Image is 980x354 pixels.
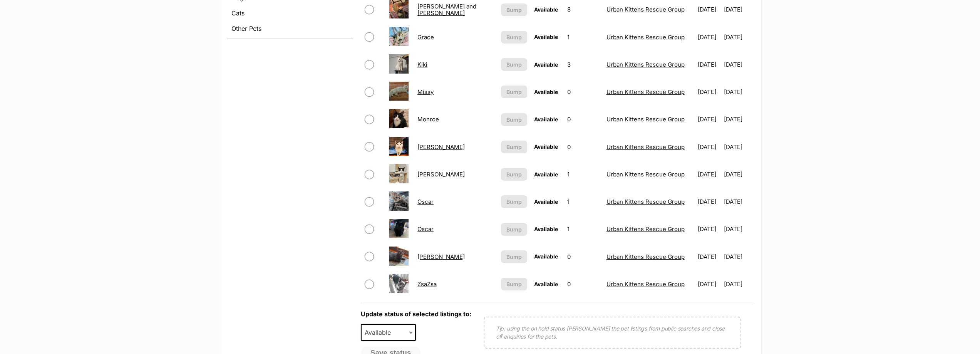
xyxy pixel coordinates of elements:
span: Bump [506,60,522,69]
td: [DATE] [724,161,752,188]
button: Bump [501,86,527,98]
img: Perry [389,247,409,266]
td: 0 [564,134,603,160]
a: Urban Kittens Rescue Group [606,6,685,13]
span: Bump [506,225,522,233]
td: [DATE] [695,216,723,242]
td: [DATE] [724,51,752,78]
td: 1 [564,161,603,188]
button: Bump [501,223,527,236]
button: Bump [501,31,527,44]
a: [PERSON_NAME] [417,253,465,260]
a: Grace [417,34,434,41]
img: Monroe [389,109,409,128]
td: [DATE] [724,271,752,297]
td: 0 [564,243,603,270]
span: Available [362,327,399,338]
button: Bump [501,3,527,16]
td: [DATE] [695,106,723,133]
a: Urban Kittens Rescue Group [606,88,685,96]
a: Urban Kittens Rescue Group [606,280,685,288]
span: Available [534,89,558,95]
a: [PERSON_NAME] and [PERSON_NAME] [417,3,476,17]
span: Available [534,226,558,232]
td: [DATE] [695,188,723,215]
span: Available [534,116,558,122]
td: [DATE] [724,24,752,50]
a: Oscar [417,198,434,205]
td: 3 [564,51,603,78]
td: [DATE] [695,79,723,105]
span: Bump [506,88,522,96]
span: Bump [506,253,522,261]
td: [DATE] [724,188,752,215]
span: Bump [506,33,522,41]
a: Kiki [417,61,427,68]
a: Urban Kittens Rescue Group [606,34,685,41]
td: [DATE] [695,271,723,297]
button: Bump [501,278,527,290]
span: Available [534,34,558,40]
p: Tip: using the on hold status [PERSON_NAME] the pet listings from public searches and close off e... [496,324,729,341]
button: Bump [501,250,527,263]
a: Missy [417,88,434,96]
button: Bump [501,168,527,181]
td: [DATE] [695,134,723,160]
label: Update status of selected listings to: [361,310,471,318]
button: Bump [501,113,527,126]
span: Bump [506,170,522,178]
td: 0 [564,271,603,297]
span: Available [534,61,558,68]
span: Bump [506,116,522,124]
span: Available [534,253,558,260]
a: Other Pets [227,22,353,35]
a: Monroe [417,116,439,123]
span: Available [361,324,416,341]
td: [DATE] [724,79,752,105]
span: Bump [506,143,522,151]
span: Available [534,6,558,13]
span: Available [534,143,558,150]
td: [DATE] [724,216,752,242]
span: Bump [506,6,522,14]
td: [DATE] [695,51,723,78]
span: Bump [506,280,522,288]
td: [DATE] [724,134,752,160]
button: Bump [501,58,527,71]
a: Urban Kittens Rescue Group [606,198,685,205]
a: Urban Kittens Rescue Group [606,143,685,151]
td: 1 [564,216,603,242]
span: Available [534,198,558,205]
span: Bump [506,198,522,206]
td: [DATE] [695,161,723,188]
a: Urban Kittens Rescue Group [606,116,685,123]
a: ZsaZsa [417,280,437,288]
a: Cats [227,6,353,20]
td: [DATE] [695,243,723,270]
td: 1 [564,188,603,215]
a: Urban Kittens Rescue Group [606,171,685,178]
a: Urban Kittens Rescue Group [606,253,685,260]
button: Bump [501,195,527,208]
td: [DATE] [695,24,723,50]
a: [PERSON_NAME] [417,171,465,178]
td: [DATE] [724,106,752,133]
span: Available [534,281,558,287]
span: Available [534,171,558,178]
td: 0 [564,79,603,105]
a: [PERSON_NAME] [417,143,465,151]
a: Urban Kittens Rescue Group [606,225,685,233]
a: Oscar [417,225,434,233]
td: 0 [564,106,603,133]
td: 1 [564,24,603,50]
a: Urban Kittens Rescue Group [606,61,685,68]
button: Bump [501,141,527,153]
td: [DATE] [724,243,752,270]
